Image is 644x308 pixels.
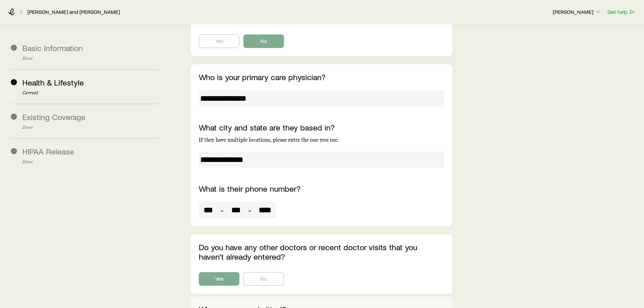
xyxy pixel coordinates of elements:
p: [PERSON_NAME] [553,8,601,15]
p: If they have multiple locations, please enter the one you use. [199,137,444,143]
button: No [243,272,284,286]
button: Yes [199,272,239,286]
label: What city and state are they based in? [199,122,335,132]
a: [PERSON_NAME] and [PERSON_NAME] [27,9,120,15]
span: HIPAA Release [22,146,74,156]
label: Who is your primary care physician? [199,72,326,82]
label: What is their phone number? [199,184,301,193]
span: Health & Lifestyle [22,77,84,87]
span: Existing Coverage [22,112,86,122]
button: [PERSON_NAME] [552,8,602,16]
span: Basic Information [22,43,83,53]
span: - [248,205,252,215]
p: Done [22,159,158,165]
button: Yes [199,34,239,48]
span: - [220,205,224,215]
p: Done [22,125,158,130]
p: Current [22,90,158,96]
button: Get help [607,8,636,16]
button: No [243,34,284,48]
p: Do you have any other doctors or recent doctor visits that you haven’t already entered? [199,242,444,261]
p: Done [22,56,158,61]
